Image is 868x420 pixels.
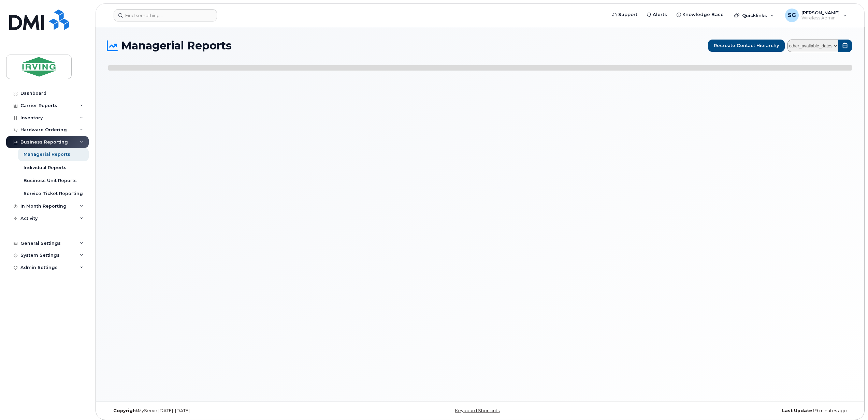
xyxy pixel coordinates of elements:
span: Managerial Reports [121,41,232,51]
span: Recreate Contact Hierarchy [714,42,779,49]
strong: Copyright [113,408,138,413]
button: Recreate Contact Hierarchy [708,40,785,52]
strong: Last Update [782,408,812,413]
div: MyServe [DATE]–[DATE] [108,408,356,414]
div: 19 minutes ago [604,408,852,414]
a: Keyboard Shortcuts [455,408,500,413]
